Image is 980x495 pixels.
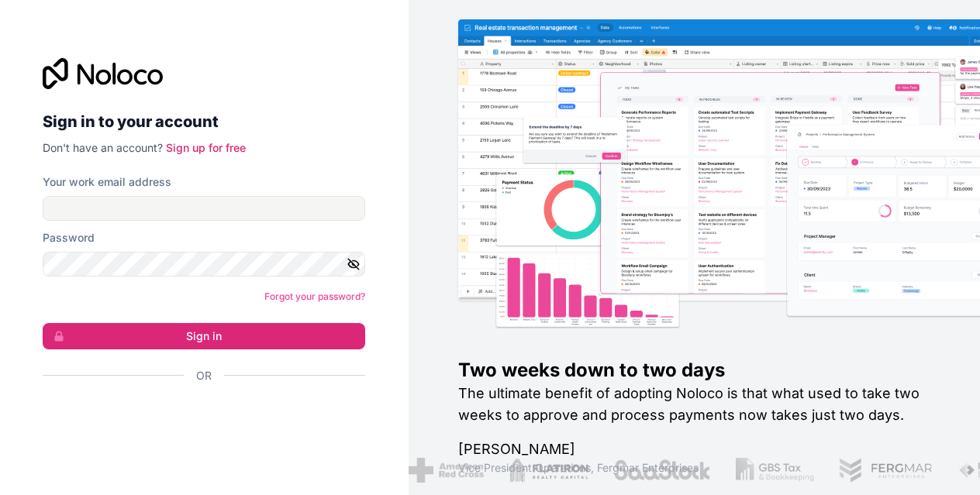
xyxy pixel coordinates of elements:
[43,230,95,246] label: Password
[458,438,930,460] h1: [PERSON_NAME]
[458,460,930,476] h1: Vice President Operations , Fergmar Enterprises
[458,383,930,426] h2: The ultimate benefit of adopting Noloco is that what used to take two weeks to approve and proces...
[43,141,163,154] span: Don't have an account?
[43,196,365,221] input: Email address
[166,141,246,154] a: Sign up for free
[409,458,484,483] img: /assets/american-red-cross-BAupjrZR.png
[43,252,365,277] input: Password
[43,174,171,190] label: Your work email address
[43,108,365,136] h2: Sign in to your account
[264,290,365,302] a: Forgot your password?
[43,323,365,349] button: Sign in
[196,368,212,383] span: Or
[458,358,930,383] h1: Two weeks down to two days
